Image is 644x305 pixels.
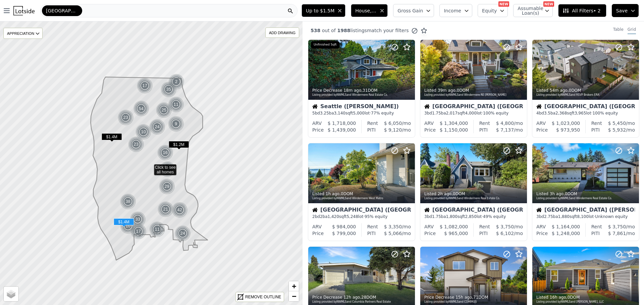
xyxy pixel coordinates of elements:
span: match your filters [367,27,409,34]
span: $ 1,248,000 [552,231,580,236]
div: NEW [498,1,509,7]
img: g1.png [136,124,152,140]
div: Rent [479,120,490,127]
span: House, Multifamily [355,7,377,14]
a: Zoom out [289,291,299,301]
span: All Filters • 2 [562,7,600,14]
img: g1.png [159,161,176,177]
span: 1,420 [328,214,339,219]
div: /mo [602,120,635,127]
span: $ 1,304,000 [440,121,468,126]
div: 29 [159,178,175,195]
div: [GEOGRAPHIC_DATA] ([GEOGRAPHIC_DATA]) [312,207,411,214]
div: Price [424,127,436,133]
span: $ 7,861 [608,231,626,236]
span: $ 5,450 [608,121,626,126]
div: /mo [602,223,635,230]
div: 21 [158,201,174,217]
div: Listing provided by NWMLS and Windermere West Metro [312,197,412,201]
div: 10 [136,124,152,140]
div: ARV [312,120,322,127]
time: 2025-09-18 23:54 [550,295,566,300]
div: Rent [367,120,378,127]
div: /mo [490,120,523,127]
time: 2025-09-19 15:13 [343,88,361,93]
div: ARV [424,120,434,127]
img: g1.png [168,116,184,132]
div: 9 [168,116,184,132]
div: ARV [536,120,546,127]
div: ARV [536,223,546,230]
span: 5,248 [346,214,358,219]
span: $ 1,718,000 [328,121,356,126]
div: /mo [600,127,635,133]
button: Equity [478,4,508,17]
div: 5 bd 3.25 ba sqft lot · 77% equity [312,110,411,116]
a: Price Decrease 18m ago,31DOMListing provided byNWMLSand Windermere Real Estate Co.Unfinished Sqft... [308,40,415,138]
span: 1988 [336,28,351,33]
div: Listing provided by NWMLS and Windermere RE [PERSON_NAME] [424,93,524,97]
span: 2,017 [446,111,458,116]
span: $ 3,350 [384,224,402,229]
span: $ 9,120 [384,127,402,133]
span: $ 984,000 [332,224,356,229]
div: Grid [628,27,636,34]
div: $1.2M [169,141,189,151]
a: Zoom in [289,281,299,291]
img: g1.png [157,145,174,161]
time: 2025-09-19 00:15 [455,295,472,300]
div: ADD DRAWING [266,28,299,37]
div: 38 [120,194,136,210]
button: Save [612,4,639,17]
span: $ 1,082,000 [440,224,468,229]
img: g1.png [120,194,137,210]
div: /mo [376,127,411,133]
img: g1.png [118,109,134,126]
span: $ 973,950 [556,127,580,133]
div: /mo [600,230,635,237]
div: 3 bd 2.75 ba sqft lot · Unknown equity [536,214,635,219]
div: Listing provided by NWMLS and Windermere Real Estate Co. [312,93,412,97]
img: House [536,207,542,213]
a: Listed 1h ago,0DOMListing provided byNWMLSand Windermere West MetroHouse[GEOGRAPHIC_DATA] ([GEOGR... [308,143,415,241]
div: Listed , 0 DOM [312,191,412,197]
div: 25 [156,102,172,118]
div: 3 bd 1.75 ba sqft lot · 100% equity [424,110,523,116]
div: 17 [130,223,147,239]
div: Listed , 0 DOM [536,191,636,197]
div: Listing provided by NWMLS and RSVP Brokers ERA [536,93,636,97]
a: Layers [4,287,18,301]
div: 54 [132,100,150,117]
div: PITI [479,230,488,237]
span: 2,850 [465,214,477,219]
span: $1.4M [114,218,134,225]
img: g1.png [175,225,191,241]
time: 2025-09-19 14:07 [326,192,339,196]
a: Listed 2h ago,0DOMListing provided byNWMLSand Windermere Real Estate Co.House[GEOGRAPHIC_DATA] ([... [420,143,527,241]
span: $ 799,000 [332,231,356,236]
button: House, Multifamily [351,4,388,17]
span: 2,368 [555,111,567,116]
div: Price Decrease , 71 DOM [424,295,524,300]
div: PITI [479,127,488,133]
div: Price [312,230,324,237]
div: Listing provided by NWMLS and [PERSON_NAME], LLC [536,300,636,304]
div: PITI [591,127,600,133]
div: Listing provided by NWMLS and Windermere Real Estate Co. [424,197,524,201]
div: 24 [159,161,175,177]
div: /mo [376,230,411,237]
div: Price [536,127,548,133]
div: PITI [367,127,376,133]
div: [GEOGRAPHIC_DATA] ([GEOGRAPHIC_DATA]) [424,207,523,214]
time: 2025-09-19 14:37 [550,88,568,93]
span: [GEOGRAPHIC_DATA] [46,7,78,14]
div: 35 [161,81,177,97]
div: Listing provided by NWMLS and Windermere Real Estate Co. [536,197,636,201]
img: House [536,104,542,109]
button: Income [439,4,472,17]
div: Table [613,27,624,34]
img: g1.png [161,81,177,97]
span: Up to $1.5M [306,7,334,14]
div: 23 [118,109,134,126]
span: $ 4,800 [496,121,514,126]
